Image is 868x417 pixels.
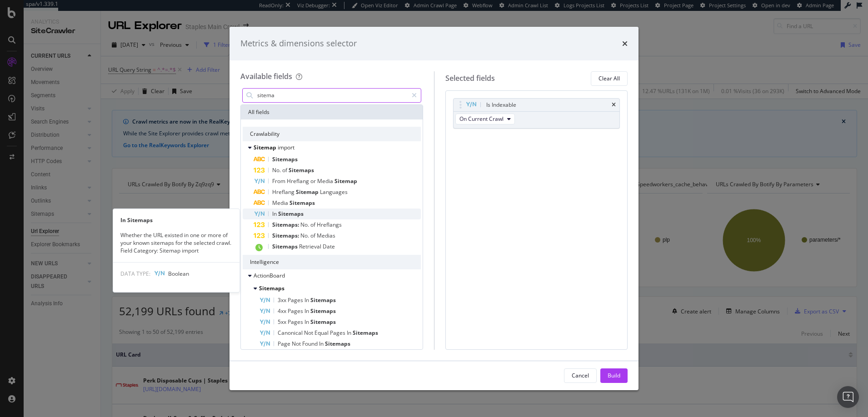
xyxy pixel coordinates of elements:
span: Pages [288,318,304,326]
div: In Sitemaps [113,216,239,224]
span: ActionBoard [254,272,285,279]
span: Found [302,340,319,347]
button: On Current Crawl [455,114,515,124]
input: Search by field name [256,89,408,102]
span: In [319,340,325,347]
span: Hreflang [287,177,310,185]
span: 3xx [278,296,288,304]
span: In [347,329,353,337]
button: Cancel [564,368,597,383]
button: Clear All [591,71,628,86]
span: Page [278,340,292,347]
span: Sitemaps [325,340,350,347]
span: Sitemap [296,188,320,196]
span: On Current Crawl [459,115,504,123]
span: Hreflang [272,188,296,196]
span: Pages [330,329,347,337]
div: Is IndexabletimesOn Current Crawl [453,98,620,129]
span: of [282,166,289,174]
span: Media [272,199,289,207]
div: times [622,38,628,50]
span: of [310,221,317,228]
span: Sitemaps: [272,232,300,239]
span: Sitemap [334,177,357,185]
span: Pages [288,296,304,304]
span: Sitemaps [272,243,299,250]
span: 4xx [278,307,288,315]
span: In [304,296,310,304]
span: In [272,210,278,218]
span: No. [300,232,310,239]
span: Languages [320,188,348,196]
span: Not [292,340,302,347]
span: Sitemaps [310,296,336,304]
button: Build [600,368,628,383]
span: Date [323,243,335,250]
div: Build [608,372,620,379]
div: modal [229,27,639,390]
span: Sitemaps: [272,221,300,228]
span: import [278,144,294,151]
span: Sitemaps [289,166,314,174]
span: Media [317,177,334,185]
div: Selected fields [445,73,495,84]
div: Intelligence [243,255,421,269]
span: 5xx [278,318,288,326]
div: Crawlability [243,127,421,141]
div: Open Intercom Messenger [837,386,859,408]
div: Metrics & dimensions selector [240,38,357,50]
span: Sitemap [254,144,278,151]
span: Medias [317,232,335,239]
span: Sitemaps [310,307,336,315]
span: Sitemaps [310,318,336,326]
span: Pages [288,307,304,315]
span: Not [304,329,314,337]
span: No. [300,221,310,228]
div: Whether the URL existed in one or more of your known sitemaps for the selected crawl. Field Categ... [113,231,239,254]
span: Sitemaps [353,329,378,337]
span: Canonical [278,329,304,337]
div: Is Indexable [486,100,516,109]
span: From [272,177,287,185]
div: times [612,102,616,108]
div: Available fields [240,71,292,81]
span: Sitemaps [259,284,284,292]
div: Cancel [572,372,589,379]
div: All fields [241,105,423,119]
span: of [310,232,317,239]
span: In [304,318,310,326]
span: Retrieval [299,243,323,250]
span: No. [272,166,282,174]
div: Clear All [599,74,620,82]
span: Sitemaps [278,210,304,218]
span: Sitemaps [289,199,315,207]
span: In [304,307,310,315]
span: Equal [314,329,330,337]
span: or [310,177,317,185]
span: Sitemaps [272,155,298,163]
span: Hreflangs [317,221,342,228]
